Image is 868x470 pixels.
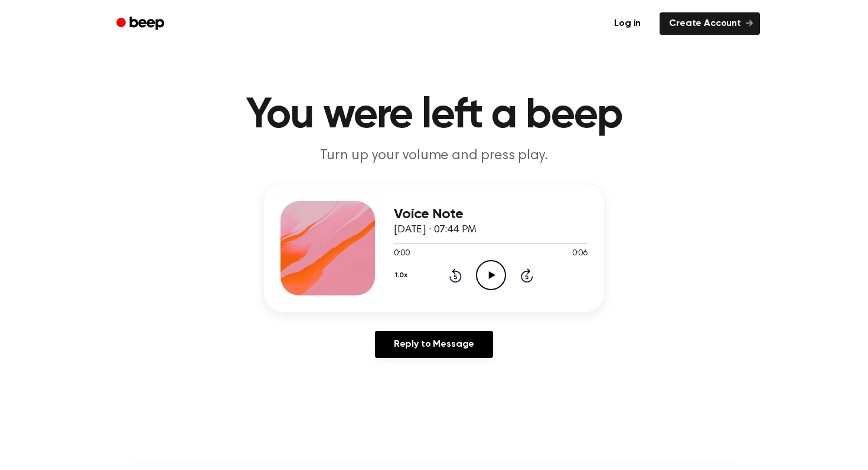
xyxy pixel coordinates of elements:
span: 0:06 [572,248,588,260]
a: Create Account [660,12,760,35]
a: Log in [602,10,652,37]
span: 0:00 [394,248,409,260]
p: Turn up your volume and press play. [207,146,661,166]
h1: You were left a beep [132,94,736,137]
a: Reply to Message [375,331,493,358]
h3: Voice Note [394,206,588,222]
span: [DATE] · 07:44 PM [394,225,477,235]
button: 1.0x [394,265,412,285]
a: Beep [108,12,175,35]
